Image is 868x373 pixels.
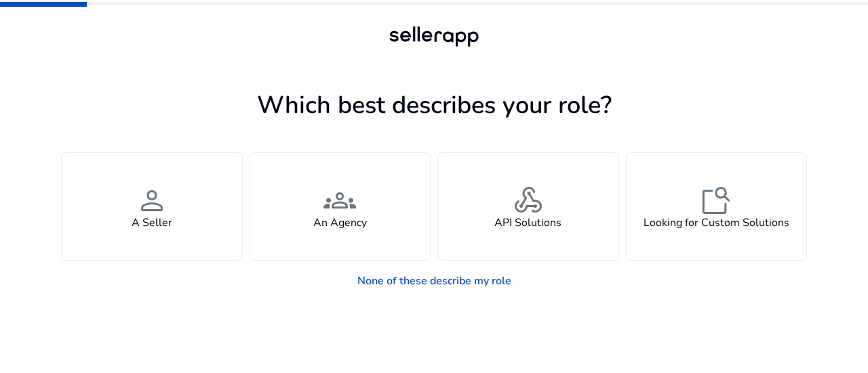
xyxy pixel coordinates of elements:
[323,184,356,217] span: groups
[347,267,522,294] a: None of these describe my role
[136,184,168,217] span: person
[61,91,807,120] h1: Which best describes your role?
[61,152,243,261] button: personA Seller
[250,152,431,261] button: groupsAn Agency
[132,217,172,229] h4: A Seller
[494,217,561,229] h4: API Solutions
[313,217,367,229] h4: An Agency
[700,184,732,217] span: feature_search
[626,152,808,261] button: feature_searchLooking for Custom Solutions
[437,152,619,261] button: webhookAPI Solutions
[644,217,789,229] h4: Looking for Custom Solutions
[512,184,545,217] span: webhook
